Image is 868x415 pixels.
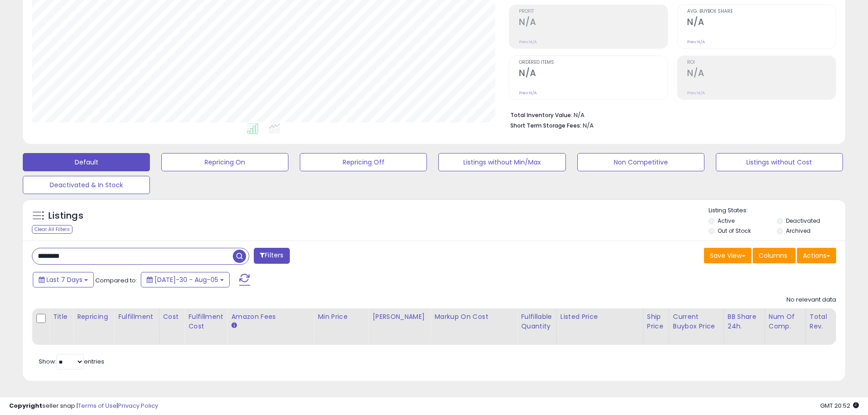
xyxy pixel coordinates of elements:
[786,217,820,225] label: Deactivated
[687,60,836,65] span: ROI
[820,401,859,410] span: 2025-08-13 20:52 GMT
[161,153,288,171] button: Repricing On
[519,68,668,80] h2: N/A
[254,248,289,264] button: Filters
[9,401,42,410] strong: Copyright
[23,176,150,194] button: Deactivated & In Stock
[188,312,223,331] div: Fulfillment Cost
[728,312,761,331] div: BB Share 24h.
[519,60,668,65] span: Ordered Items
[510,122,581,129] b: Short Term Storage Fees:
[753,248,796,263] button: Columns
[78,401,117,410] a: Terms of Use
[687,68,836,80] h2: N/A
[510,109,829,120] li: N/A
[519,9,668,14] span: Profit
[647,312,665,331] div: Ship Price
[704,248,751,263] button: Save View
[372,312,426,322] div: [PERSON_NAME]
[759,251,787,260] span: Columns
[163,312,181,322] div: Cost
[519,17,668,29] h2: N/A
[583,121,594,130] span: N/A
[434,312,513,322] div: Markup on Cost
[318,312,365,322] div: Min Price
[231,312,310,322] div: Amazon Fees
[431,308,517,345] th: The percentage added to the cost of goods (COGS) that forms the calculator for Min & Max prices.
[53,312,69,322] div: Title
[300,153,427,171] button: Repricing Off
[687,17,836,29] h2: N/A
[154,275,218,284] span: [DATE]-30 - Aug-05
[718,227,751,235] label: Out of Stock
[39,357,104,366] span: Show: entries
[521,312,552,331] div: Fulfillable Quantity
[810,312,843,331] div: Total Rev.
[673,312,720,331] div: Current Buybox Price
[9,402,158,410] div: seller snap | |
[46,275,82,284] span: Last 7 Days
[519,39,537,45] small: Prev: N/A
[141,272,230,287] button: [DATE]-30 - Aug-05
[519,90,537,96] small: Prev: N/A
[687,90,705,96] small: Prev: N/A
[438,153,565,171] button: Listings without Min/Max
[231,322,236,330] small: Amazon Fees.
[797,248,836,263] button: Actions
[33,272,94,287] button: Last 7 Days
[718,217,734,225] label: Active
[716,153,843,171] button: Listings without Cost
[48,210,83,222] h5: Listings
[577,153,704,171] button: Non Competitive
[95,276,137,285] span: Compared to:
[23,153,150,171] button: Default
[786,227,811,235] label: Archived
[560,312,639,322] div: Listed Price
[118,401,158,410] a: Privacy Policy
[118,312,155,322] div: Fulfillment
[510,111,572,119] b: Total Inventory Value:
[687,39,705,45] small: Prev: N/A
[687,9,836,14] span: Avg. Buybox Share
[32,225,72,234] div: Clear All Filters
[77,312,110,322] div: Repricing
[769,312,802,331] div: Num of Comp.
[709,206,845,215] p: Listing States:
[786,296,836,304] div: No relevant data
